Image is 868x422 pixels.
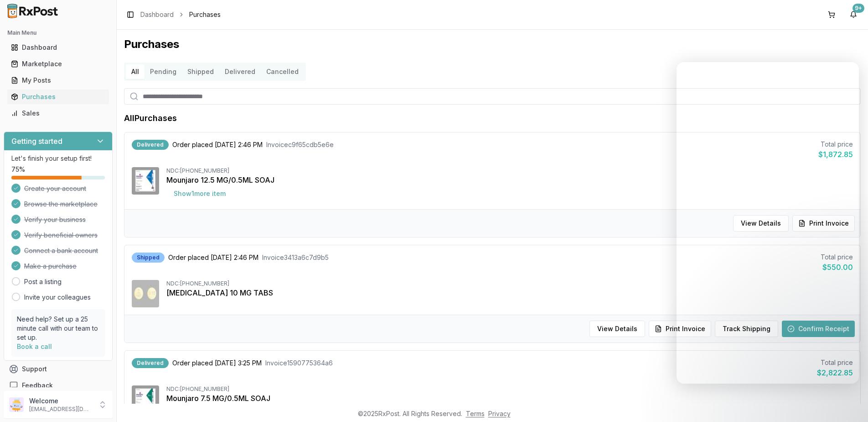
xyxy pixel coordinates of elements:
div: My Posts [11,76,105,85]
a: Dashboard [140,10,174,19]
img: RxPost Logo [4,4,62,18]
button: Feedback [4,377,113,394]
div: Dashboard [11,43,105,52]
div: Purchases [11,92,105,101]
span: Create your account [24,184,86,193]
div: NDC: [PHONE_NUMBER] [166,385,853,393]
span: Order placed [DATE] 2:46 PM [168,253,258,262]
div: Mounjaro 12.5 MG/0.5ML SOAJ [166,174,853,185]
button: All [126,64,145,79]
span: Order placed [DATE] 3:25 PM [172,359,262,368]
span: Purchases [189,10,221,19]
button: Sales [4,106,113,121]
a: Invite your colleagues [24,293,91,302]
a: Post a listing [24,277,62,286]
button: Purchases [4,90,113,104]
div: Mounjaro 7.5 MG/0.5ML SOAJ [166,393,853,404]
p: Need help? Set up a 25 minute call with our team to set up. [17,315,99,342]
button: My Posts [4,73,113,88]
iframe: Intercom live chat [677,62,859,384]
span: Verify your business [24,215,86,224]
h1: Purchases [124,37,861,52]
span: Make a purchase [24,262,77,271]
iframe: Intercom live chat [837,391,859,413]
a: Terms [466,410,485,417]
img: Mounjaro 12.5 MG/0.5ML SOAJ [132,167,159,195]
p: Welcome [29,396,93,406]
a: My Posts [7,72,109,89]
span: Feedback [22,381,53,390]
a: Book a call [17,343,52,350]
img: Jardiance 10 MG TABS [132,280,159,307]
button: Print Invoice [649,321,711,337]
div: Delivered [132,140,169,150]
a: Dashboard [7,39,109,56]
button: Cancelled [261,64,304,79]
a: Privacy [488,410,511,417]
div: Marketplace [11,59,105,69]
h3: Getting started [11,136,62,147]
img: User avatar [9,397,24,412]
button: Shipped [182,64,219,79]
span: Invoice 1590775364a6 [265,359,333,368]
button: Show1more item [166,185,233,202]
button: Dashboard [4,40,113,55]
div: 9+ [852,4,864,13]
h2: Main Menu [7,29,109,37]
button: Pending [145,64,182,79]
span: Verify beneficial owners [24,231,98,240]
a: Sales [7,105,109,121]
div: NDC: [PHONE_NUMBER] [166,167,853,174]
div: Shipped [132,253,165,263]
div: Sales [11,109,105,118]
nav: breadcrumb [140,10,221,19]
button: 9+ [846,7,861,22]
p: [EMAIL_ADDRESS][DOMAIN_NAME] [29,406,93,413]
span: Invoice 3413a6c7d9b5 [262,253,329,262]
p: Let's finish your setup first! [11,154,105,163]
span: Connect a bank account [24,246,98,255]
button: Support [4,361,113,377]
span: Order placed [DATE] 2:46 PM [172,140,263,149]
div: Delivered [132,358,169,368]
h1: All Purchases [124,112,177,125]
div: NDC: [PHONE_NUMBER] [166,280,853,287]
span: 75 % [11,165,25,174]
a: Purchases [7,89,109,105]
span: Invoice c9f65cdb5e6e [266,140,334,149]
a: Marketplace [7,56,109,72]
button: Marketplace [4,57,113,71]
button: View Details [589,321,645,337]
div: [MEDICAL_DATA] 10 MG TABS [166,287,853,298]
span: Browse the marketplace [24,200,98,209]
img: Mounjaro 7.5 MG/0.5ML SOAJ [132,385,159,413]
button: Delivered [219,64,261,79]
